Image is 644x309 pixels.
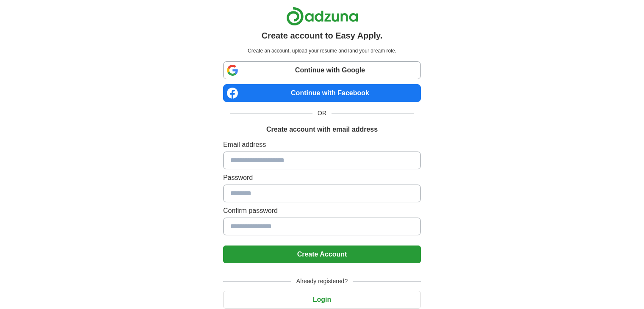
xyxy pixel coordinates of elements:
label: Email address [223,140,421,150]
button: Login [223,291,421,309]
button: Create Account [223,246,421,263]
h1: Create account to Easy Apply. [262,29,383,42]
label: Password [223,173,421,183]
span: Already registered? [291,277,353,286]
label: Confirm password [223,206,421,216]
span: OR [312,109,332,118]
img: Adzuna logo [286,7,358,26]
p: Create an account, upload your resume and land your dream role. [225,47,419,55]
a: Continue with Google [223,61,421,79]
a: Login [223,296,421,303]
a: Continue with Facebook [223,84,421,102]
h1: Create account with email address [266,124,378,135]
